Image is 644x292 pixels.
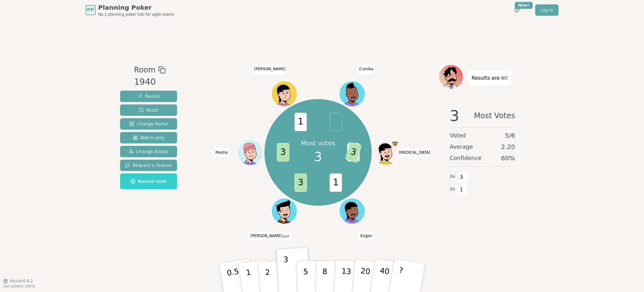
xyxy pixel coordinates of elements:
span: Change Name [129,121,168,127]
span: 1 [458,184,465,195]
p: Most votes [301,139,335,147]
span: Click to change your name [358,65,375,73]
button: Request a feature [120,160,177,171]
span: Voted [450,131,466,140]
span: 3 [450,108,459,123]
span: Last updated: [DATE] [3,284,35,288]
span: Confidence [450,154,481,162]
button: Change Name [120,118,177,130]
button: Watch only [120,132,177,143]
span: Most Votes [474,108,515,123]
span: 5 / 6 [505,131,515,140]
span: Watch only [133,135,165,141]
button: New! [511,4,523,16]
span: No.1 planning poker tool for agile teams [98,12,174,17]
span: Click to change your name [359,231,374,240]
span: Room [134,64,155,76]
div: New! [515,2,533,9]
span: Reset [139,107,158,113]
span: Click to change your name [249,231,291,240]
span: Version 0.9.2 [9,279,33,284]
span: Reveal [137,93,160,99]
span: PP [87,6,94,14]
span: 1 [294,113,307,131]
span: Average [450,142,473,151]
span: Change Avatar [129,148,169,155]
span: nikita is the host [392,140,398,147]
button: Reset [120,104,177,116]
span: Named room [130,178,167,184]
span: 3 [314,147,322,166]
span: 1 [330,173,342,192]
span: 3 x [450,173,455,180]
span: 2 x [450,186,455,193]
span: Click to change your name [253,65,287,73]
span: 3 [345,142,362,163]
span: 3 [458,172,465,183]
span: Planning Poker [98,3,174,12]
span: 3 [294,173,307,192]
a: Log in [535,4,558,16]
button: Reveal [120,91,177,102]
a: PPPlanning PokerNo.1 planning poker tool for agile teams [86,3,174,17]
button: Named room [120,173,177,189]
span: 2.20 [501,142,515,151]
span: 60 % [501,154,515,162]
button: Version0.9.2 [3,279,33,284]
span: 3 [277,143,289,162]
p: Results are in! [472,74,508,82]
span: (you) [282,235,289,237]
p: 3 [283,255,290,289]
button: Click to change your avatar [272,199,297,223]
span: Request a feature [125,162,172,168]
button: Change Avatar [120,146,177,157]
span: Click to change your name [214,148,229,157]
span: Click to change your name [397,148,432,157]
div: 1940 [134,76,165,88]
